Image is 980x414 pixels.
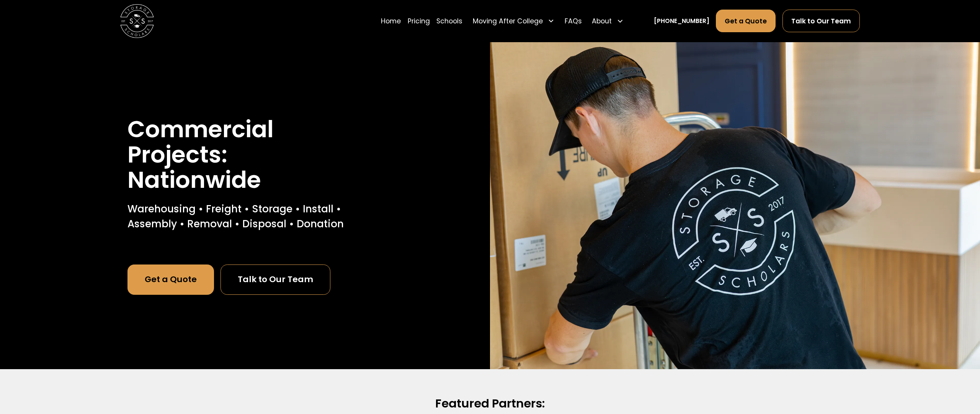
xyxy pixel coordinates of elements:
[408,9,430,33] a: Pricing
[716,10,776,32] a: Get a Quote
[436,9,462,33] a: Schools
[565,9,582,33] a: FAQs
[120,4,154,38] img: Storage Scholars main logo
[490,42,980,369] img: Nationwide commercial project movers.
[127,264,214,295] a: Get a Quote
[654,16,709,25] a: [PHONE_NUMBER]
[592,16,612,26] div: About
[127,201,363,232] p: Warehousing • Freight • Storage • Install • Assembly • Removal • Disposal • Donation
[221,396,759,411] h2: Featured Partners:
[220,264,330,295] a: Talk to Our Team
[473,16,543,26] div: Moving After College
[782,10,860,32] a: Talk to Our Team
[381,9,401,33] a: Home
[127,117,363,193] h1: Commercial Projects: Nationwide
